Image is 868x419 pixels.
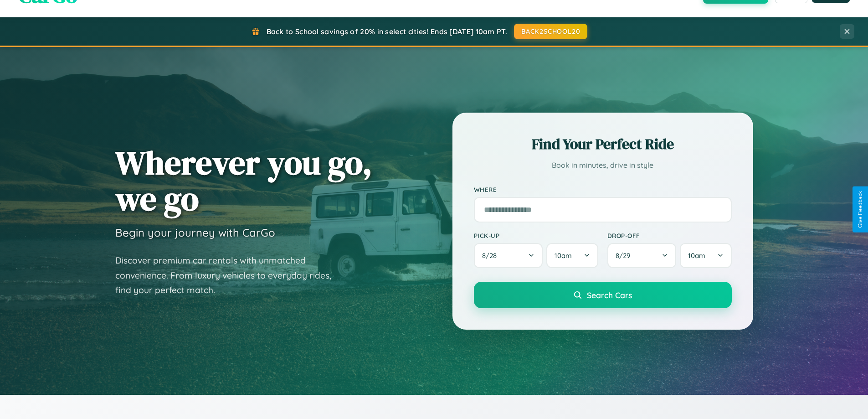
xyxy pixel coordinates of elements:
span: 8 / 29 [616,251,635,260]
h1: Wherever you go, we go [115,145,372,217]
label: Pick-up [474,232,598,239]
p: Book in minutes, drive in style [474,159,732,172]
button: 8/29 [607,243,677,268]
span: 8 / 28 [482,251,501,260]
button: 10am [546,243,598,268]
span: 10am [688,251,705,260]
h3: Begin your journey with CarGo [115,226,275,239]
button: 8/28 [474,243,543,268]
h2: Find Your Perfect Ride [474,134,732,154]
label: Drop-off [607,232,732,239]
button: Search Cars [474,282,732,308]
span: Back to School savings of 20% in select cities! Ends [DATE] 10am PT. [267,27,507,36]
span: Search Cars [587,290,632,300]
div: Give Feedback [857,191,863,228]
span: 10am [555,251,572,260]
button: BACK2SCHOOL20 [514,24,587,39]
p: Discover premium car rentals with unmatched convenience. From luxury vehicles to everyday rides, ... [115,253,343,298]
label: Where [474,186,732,193]
button: 10am [680,243,731,268]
